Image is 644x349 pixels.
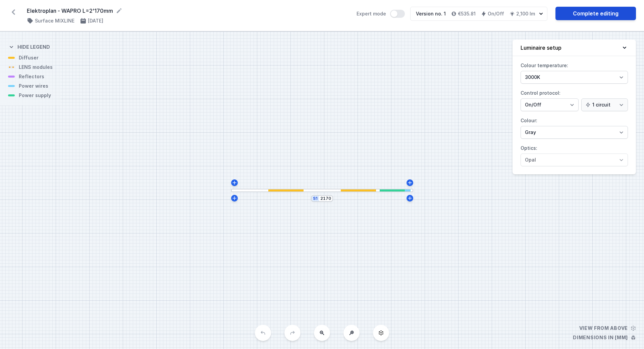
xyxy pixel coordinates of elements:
label: Optics: [521,143,628,166]
h4: Luminaire setup [521,44,561,52]
select: Colour: [521,126,628,139]
h4: On/Off [488,10,504,17]
select: Colour temperature: [521,71,628,84]
a: Complete editing [555,7,636,20]
select: Control protocol: [521,98,579,111]
select: Optics: [521,154,628,166]
button: Rename project [116,7,122,14]
select: Control protocol: [581,98,628,111]
label: Expert mode [357,10,405,18]
label: Control protocol: [521,88,628,111]
h4: [DATE] [88,17,103,24]
button: Hide legend [8,38,50,54]
button: Luminaire setup [513,40,636,56]
label: Colour temperature: [521,60,628,84]
button: Version no. 1€535.81On/Off2,100 lm [410,7,547,21]
button: Expert mode [390,10,405,18]
div: Version no. 1 [416,10,446,17]
form: Elektroplan - WAPRO L=2'170mm [27,7,348,15]
h4: 2,100 lm [516,10,535,17]
h4: Hide legend [17,44,50,50]
label: Colour: [521,115,628,139]
input: Dimension [mm] [320,196,331,201]
h4: Surface MIXLINE [35,17,74,24]
h4: €535.81 [458,10,476,17]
